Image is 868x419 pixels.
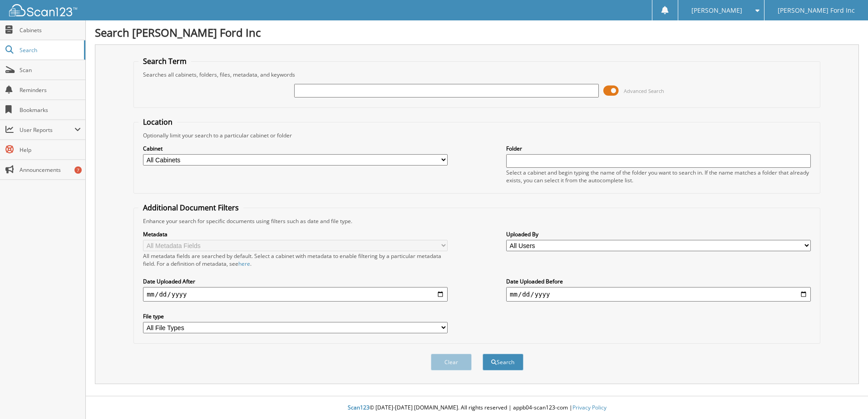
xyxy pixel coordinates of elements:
[143,278,448,285] label: Date Uploaded After
[691,8,742,13] span: [PERSON_NAME]
[20,126,74,134] span: User Reports
[143,312,448,320] label: File type
[138,132,815,139] div: Optionally limit your search to a particular cabinet or folder
[138,117,177,127] legend: Location
[778,8,855,13] span: [PERSON_NAME] Ford Inc
[20,86,81,94] span: Reminders
[143,252,448,268] div: All metadata fields are searched by default. Select a cabinet with metadata to enable filtering b...
[86,397,868,419] div: © [DATE]-[DATE] [DOMAIN_NAME]. All rights reserved | appb04-scan123-com |
[238,260,250,268] a: here
[20,66,81,74] span: Scan
[138,217,815,225] div: Enhance your search for specific documents using filters such as date and file type.
[20,26,81,34] span: Cabinets
[138,56,191,66] legend: Search Term
[431,354,472,370] button: Clear
[9,4,77,16] img: scan123-logo-white.svg
[506,145,811,152] label: Folder
[138,203,243,213] legend: Additional Document Filters
[20,166,81,174] span: Announcements
[506,230,811,238] label: Uploaded By
[20,46,79,54] span: Search
[138,71,815,78] div: Searches all cabinets, folders, files, metadata, and keywords
[20,146,81,154] span: Help
[572,404,607,411] a: Privacy Policy
[348,404,370,411] span: Scan123
[483,354,523,370] button: Search
[506,287,811,302] input: end
[95,25,859,40] h1: Search [PERSON_NAME] Ford Inc
[624,88,664,94] span: Advanced Search
[143,287,448,302] input: start
[143,145,448,152] label: Cabinet
[506,169,811,184] div: Select a cabinet and begin typing the name of the folder you want to search in. If the name match...
[20,106,81,114] span: Bookmarks
[74,166,82,174] div: 7
[143,230,448,238] label: Metadata
[506,278,811,285] label: Date Uploaded Before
